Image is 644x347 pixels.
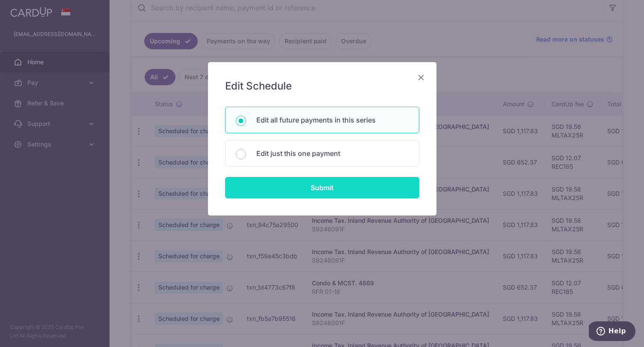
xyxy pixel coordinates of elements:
[416,72,426,83] button: Close
[256,148,409,159] p: Edit just this one payment
[225,79,419,93] h5: Edit Schedule
[589,321,635,343] iframe: Opens a widget where you can find more information
[256,115,409,125] p: Edit all future payments in this series
[225,177,419,198] input: Submit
